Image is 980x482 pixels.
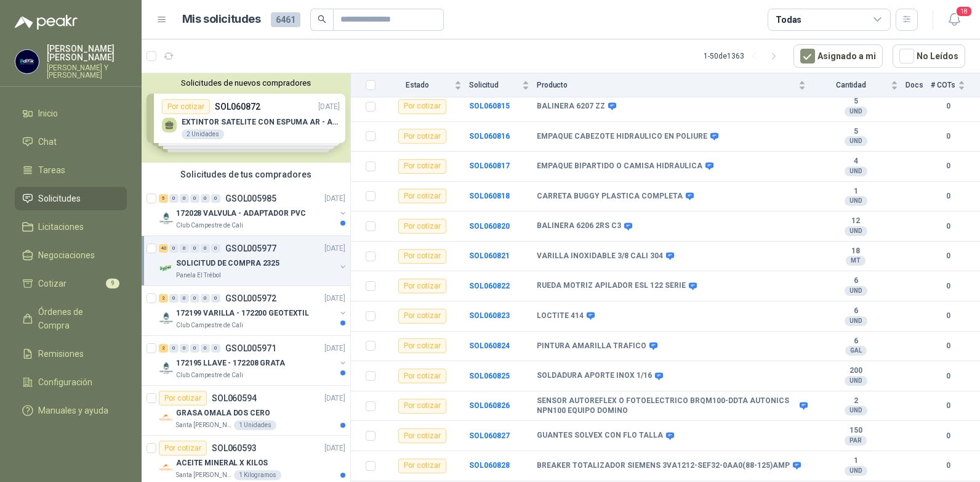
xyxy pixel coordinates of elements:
a: SOL060828 [469,461,510,470]
p: Santa [PERSON_NAME] [176,420,231,430]
b: 12 [813,216,898,226]
b: SOL060822 [469,282,510,290]
a: Negociaciones [15,243,127,267]
div: Todas [776,13,801,27]
div: Por cotizar [398,309,446,324]
div: Por cotizar [398,279,446,293]
div: Por cotizar [398,338,446,353]
b: 18 [813,247,898,256]
h1: Mis solicitudes [182,10,261,28]
b: SOL060816 [469,132,510,141]
div: 0 [201,344,210,353]
span: Inicio [38,107,58,120]
a: Licitaciones [15,215,127,239]
p: [DATE] [324,243,345,255]
b: 200 [813,366,898,376]
b: 0 [931,460,965,472]
b: BALINERA 6206 2RS C3 [537,221,621,231]
div: Por cotizar [398,399,446,414]
a: Tareas [15,158,127,182]
b: 0 [931,340,965,352]
div: 0 [211,294,220,303]
b: BREAKER TOTALIZADOR SIEMENS 3VA1212-SEF32-0AA0(88-125)AMP [537,461,790,471]
th: Docs [906,73,931,97]
a: SOL060817 [469,161,510,170]
p: Club Campestre de Cali [176,221,243,231]
div: 2 [159,294,168,303]
b: 6 [813,276,898,286]
div: 0 [190,344,199,353]
a: Configuración [15,370,127,394]
a: Chat [15,130,127,153]
div: Por cotizar [398,159,446,174]
a: SOL060825 [469,372,510,380]
div: 0 [201,244,210,253]
img: Company Logo [159,411,174,425]
div: 40 [159,244,168,253]
div: UND [845,196,867,206]
b: 6 [813,306,898,316]
b: RUEDA MOTRIZ APILADOR ESL 122 SERIE [537,281,686,291]
a: Órdenes de Compra [15,300,127,337]
b: EMPAQUE CABEZOTE HIDRAULICO EN POLIURE [537,132,707,142]
div: 2 [159,344,168,353]
b: GUANTES SOLVEX CON FLO TALLA [537,431,663,441]
a: SOL060818 [469,192,510,200]
span: Manuales y ayuda [38,404,108,417]
div: Por cotizar [159,391,207,406]
b: SOL060820 [469,222,510,231]
div: UND [845,107,867,116]
div: UND [845,466,867,476]
b: 0 [931,280,965,292]
b: 0 [931,160,965,172]
button: Asignado a mi [793,44,883,68]
span: 6461 [271,12,300,27]
b: EMPAQUE BIPARTIDO O CAMISA HIDRAULICA [537,161,702,171]
div: 0 [180,194,189,203]
p: Club Campestre de Cali [176,321,243,330]
b: SOL060815 [469,102,510,110]
p: [DATE] [324,293,345,304]
span: Cantidad [813,81,888,89]
div: Por cotizar [398,249,446,264]
div: 0 [169,344,179,353]
b: 5 [813,97,898,107]
p: 172199 VARILLA - 172200 GEOTEXTIL [176,308,309,319]
a: Solicitudes [15,187,127,210]
th: # COTs [931,73,980,97]
p: Santa [PERSON_NAME] [176,470,231,480]
a: SOL060826 [469,401,510,410]
img: Company Logo [159,311,174,325]
span: Tareas [38,163,65,177]
img: Company Logo [159,261,174,276]
b: 0 [931,400,965,412]
p: 172028 VALVULA - ADAPTADOR PVC [176,208,305,219]
div: UND [845,226,867,236]
div: 0 [201,294,210,303]
span: search [318,15,326,23]
span: Configuración [38,375,92,389]
img: Company Logo [159,361,174,375]
div: Por cotizar [159,441,207,455]
b: 4 [813,157,898,166]
span: Estado [383,81,452,89]
div: Por cotizar [398,428,446,443]
b: 0 [931,370,965,382]
div: UND [845,316,867,326]
div: 0 [211,344,220,353]
div: 0 [211,244,220,253]
div: Por cotizar [398,99,446,114]
a: 5 0 0 0 0 0 GSOL005985[DATE] Company Logo172028 VALVULA - ADAPTADOR PVCClub Campestre de Cali [159,191,348,231]
span: Chat [38,135,57,149]
b: 1 [813,456,898,466]
span: 9 [106,279,119,288]
a: 2 0 0 0 0 0 GSOL005971[DATE] Company Logo172195 LLAVE - 172208 GRATAClub Campestre de Cali [159,341,348,380]
span: Remisiones [38,347,84,361]
img: Company Logo [15,50,39,73]
div: PAR [845,436,867,446]
span: # COTs [931,81,955,89]
b: SOL060823 [469,311,510,320]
